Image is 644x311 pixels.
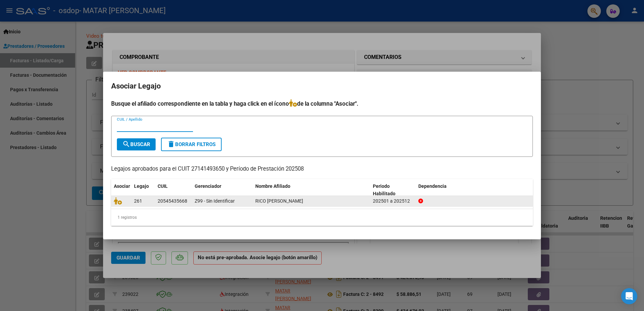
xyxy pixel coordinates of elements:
[373,197,413,205] div: 202501 a 202512
[158,197,187,205] div: 20545435668
[195,198,235,204] span: Z99 - Sin Identificar
[418,183,447,189] span: Dependencia
[111,165,533,173] p: Legajos aprobados para el CUIT 27141493650 y Período de Prestación 202508
[253,179,370,201] datatable-header-cell: Nombre Afiliado
[114,183,130,189] span: Asociar
[111,80,533,93] h2: Asociar Legajo
[373,183,395,197] span: Periodo Habilitado
[117,138,156,150] button: Buscar
[122,140,130,148] mat-icon: search
[192,179,253,201] datatable-header-cell: Gerenciador
[621,288,637,304] div: Open Intercom Messenger
[134,198,142,204] span: 261
[134,183,149,189] span: Legajo
[111,99,533,108] h4: Busque el afiliado correspondiente en la tabla y haga click en el ícono de la columna "Asociar".
[122,141,150,147] span: Buscar
[255,183,290,189] span: Nombre Afiliado
[167,141,216,147] span: Borrar Filtros
[161,138,222,151] button: Borrar Filtros
[131,179,155,201] datatable-header-cell: Legajo
[370,179,416,201] datatable-header-cell: Periodo Habilitado
[255,198,303,204] span: RICO FUNES BRUNO FACUNDO
[111,209,533,226] div: 1 registros
[158,183,168,189] span: CUIL
[416,179,533,201] datatable-header-cell: Dependencia
[111,179,131,201] datatable-header-cell: Asociar
[167,140,175,148] mat-icon: delete
[155,179,192,201] datatable-header-cell: CUIL
[195,183,221,189] span: Gerenciador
